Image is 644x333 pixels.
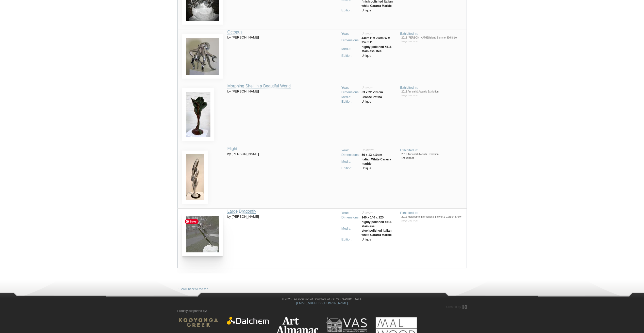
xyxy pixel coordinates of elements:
[340,215,361,220] td: Dimensions:
[227,29,338,83] td: by [PERSON_NAME]
[340,220,361,237] td: Media:
[340,90,361,95] td: Dimensions:
[401,153,464,156] li: 2012 Annual & Awards Exhibition
[401,157,414,159] strong: 1st winner
[340,95,361,100] td: Media:
[340,153,361,157] td: Dimensions:
[182,88,214,141] img: Todd Lyndon Stuart
[361,216,384,219] strong: 140 x 146 x 125
[340,237,361,242] td: Edition:
[361,45,391,53] strong: highly polished #316 stainless steel
[400,211,418,215] span: Exhibited in:
[182,34,223,79] img: Todd Lyndon Stuart
[177,309,467,313] p: Proudly supported by:
[401,90,464,94] li: 2012 Annual & Awards Exhibition
[462,305,467,309] img: Created by Marby
[400,148,418,152] span: Exhibited in:
[401,219,418,222] span: No prizes won.
[340,8,361,13] td: Edition:
[361,32,374,35] span: Unknown
[182,151,208,204] img: Todd Lyndon Stuart
[227,146,237,151] a: Flight
[177,317,219,328] img: Kooyonga Wines
[227,146,338,208] td: by [PERSON_NAME]
[340,31,361,36] td: Year:
[360,8,396,13] td: Unique
[296,301,348,305] a: [EMAIL_ADDRESS][DOMAIN_NAME]
[185,219,199,224] span: Save
[340,157,361,166] td: Media:
[401,36,464,40] li: 2013 [PERSON_NAME] Island Summer Exhibition
[360,99,384,104] td: Unique
[400,86,418,89] span: Exhibited in:
[227,317,269,325] img: Dalchem Products
[340,36,361,45] td: Dimensions:
[340,45,361,53] td: Media:
[401,94,418,97] span: No prizes won.
[361,158,391,165] strong: Italian White Cararra marble
[361,148,374,152] span: Unknown
[340,211,361,215] td: Year:
[360,53,396,58] td: Unique
[182,212,223,256] img: Todd Lyndon Stuart
[361,211,374,214] span: Unknown
[174,298,471,305] div: © 2025 | Association of Sculptors of [GEOGRAPHIC_DATA]
[227,208,338,268] td: by [PERSON_NAME]
[361,36,390,44] strong: 44cm H x 29cm W x 35cm D
[400,32,418,35] span: Exhibited in:
[360,237,396,242] td: Unique
[227,83,338,146] td: by [PERSON_NAME]
[340,148,361,153] td: Year:
[401,40,418,43] span: No prizes won.
[361,90,383,94] strong: 53 x 22 x13 cm
[340,166,361,171] td: Edition:
[446,305,467,309] a: Created by
[361,153,382,157] strong: 56 x 13 x10cm
[340,53,361,58] td: Edition:
[340,99,361,104] td: Edition:
[361,220,392,237] strong: highly polished #316 stainless steel|polished Italian white Cararra Marble
[361,86,374,89] span: Unknown
[326,317,368,333] img: Victorian Artists Society
[361,95,382,99] strong: Bronze Patina
[401,215,464,219] li: 2012 Melbourne International Flower & Garden Show
[446,305,461,309] span: Created by
[177,287,208,291] a: ↑ Scroll back to the top
[227,30,243,34] a: Octopus
[227,209,256,214] a: Large Dragonfly
[360,166,396,171] td: Unique
[340,85,361,90] td: Year:
[227,84,291,88] a: Morphing Shell in a Beautiful World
